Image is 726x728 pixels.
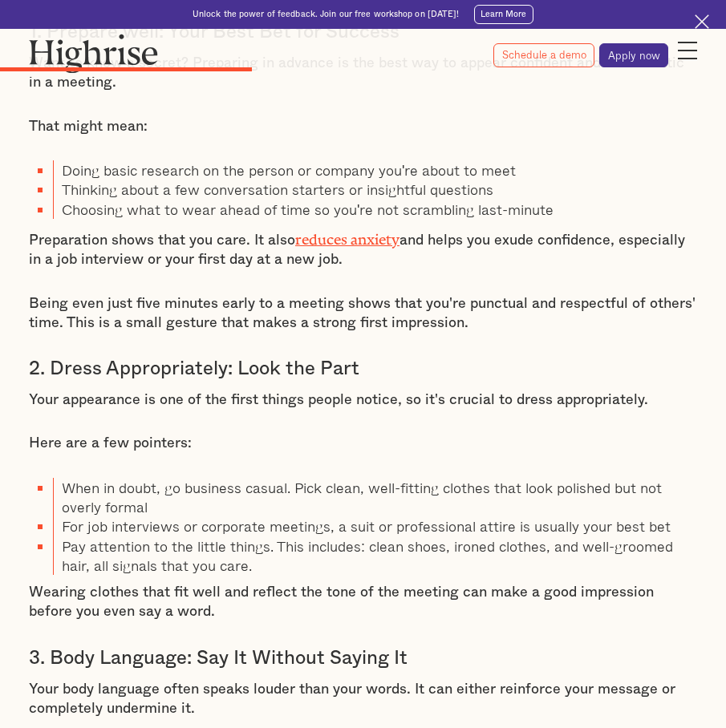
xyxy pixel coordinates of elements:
p: Wearing clothes that fit well and reflect the tone of the meeting can make a good impression befo... [29,583,697,622]
a: Learn More [474,5,534,24]
p: Here are a few pointers: [29,434,697,453]
a: reduces anxiety [295,231,400,241]
li: Choosing what to wear ahead of time so you're not scrambling last-minute [53,200,697,219]
p: Your appearance is one of the first things people notice, so it's crucial to dress appropriately. [29,390,697,410]
img: Highrise logo [29,34,158,73]
p: Being even just five minutes early to a meeting shows that you're punctual and respectful of othe... [29,294,697,334]
p: Preparation shows that you care. It also and helps you exude confidence, especially in a job inte... [29,227,697,270]
img: Cross icon [695,14,709,29]
li: Pay attention to the little things. This includes: clean shoes, ironed clothes, and well-groomed ... [53,536,697,576]
a: Apply now [599,43,668,67]
li: Thinking about a few conversation starters or insightful questions [53,180,697,199]
p: That might mean: [29,117,697,136]
p: Your body language often speaks louder than your words. It can either reinforce your message or c... [29,680,697,719]
a: Schedule a demo [493,43,594,67]
div: Unlock the power of feedback. Join our free workshop on [DATE]! [193,9,460,20]
h3: 2. Dress Appropriately: Look the Part [29,357,697,381]
li: For job interviews or corporate meetings, a suit or professional attire is usually your best bet [53,516,697,536]
li: Doing basic research on the person or company you're about to meet [53,160,697,180]
li: When in doubt, go business casual. Pick clean, well-fitting clothes that look polished but not ov... [53,478,697,517]
h3: 3. Body Language: Say It Without Saying It [29,646,697,670]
